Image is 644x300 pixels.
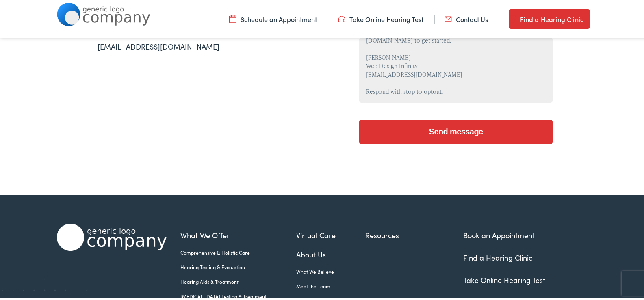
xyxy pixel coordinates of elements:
[338,13,345,22] img: utility icon
[463,251,532,261] a: Find a Hearing Clinic
[509,13,516,23] img: utility icon
[180,291,296,299] a: [MEDICAL_DATA] Testing & Treatment
[509,8,590,28] a: Find a Hearing Clinic
[180,277,296,284] a: Hearing Aids & Treatment
[463,229,535,239] a: Book an Appointment
[296,281,365,289] a: Meet the Team
[180,262,296,270] a: Hearing Testing & Evaluation
[445,13,488,22] a: Contact Us
[98,40,219,50] a: [EMAIL_ADDRESS][DOMAIN_NAME]
[365,229,429,240] a: Resources
[180,229,296,240] a: What We Offer
[296,229,365,240] a: Virtual Care
[180,248,296,255] a: Comprehensive & Holistic Care
[296,267,365,274] a: What We Believe
[229,13,236,22] img: utility icon
[445,13,452,22] img: utility icon
[359,119,553,143] input: Send message
[229,13,317,22] a: Schedule an Appointment
[57,222,167,250] img: Alpaca Audiology
[338,13,423,22] a: Take Online Hearing Test
[296,248,365,259] a: About Us
[463,274,545,284] a: Take Online Hearing Test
